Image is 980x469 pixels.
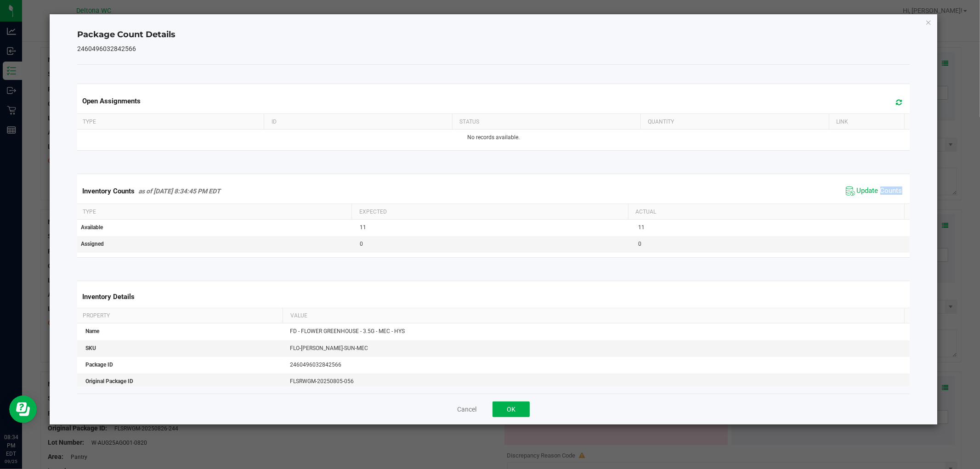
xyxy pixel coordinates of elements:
[459,119,479,125] span: Status
[82,97,141,105] span: Open Assignments
[290,328,405,334] span: FD - FLOWER GREENHOUSE - 3.5G - MEC - HYS
[9,396,37,423] iframe: Resource center
[83,119,96,125] span: Type
[836,119,848,125] span: Link
[272,119,277,125] span: ID
[82,187,135,195] span: Inventory Counts
[290,378,354,384] span: FLSRWGM-20250805-056
[857,186,902,196] span: Update Counts
[77,45,909,52] h5: 2460496032842566
[290,312,307,319] span: Value
[290,362,341,368] span: 2460496032842566
[85,328,99,334] span: Name
[85,378,133,384] span: Original Package ID
[648,119,674,125] span: Quantity
[77,29,909,41] h4: Package Count Details
[85,345,96,351] span: SKU
[85,362,113,368] span: Package ID
[138,187,221,195] span: as of [DATE] 8:34:45 PM EDT
[925,17,932,28] button: Close
[83,209,96,215] span: Type
[493,401,530,417] button: OK
[638,224,645,231] span: 11
[360,224,366,231] span: 11
[81,241,104,247] span: Assigned
[635,209,656,215] span: Actual
[82,293,135,301] span: Inventory Details
[83,312,110,319] span: Property
[360,241,363,247] span: 0
[457,405,476,414] button: Cancel
[359,209,387,215] span: Expected
[75,130,911,146] td: No records available.
[638,241,641,247] span: 0
[290,345,368,351] span: FLO-[PERSON_NAME]-SUN-MEC
[81,224,103,231] span: Available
